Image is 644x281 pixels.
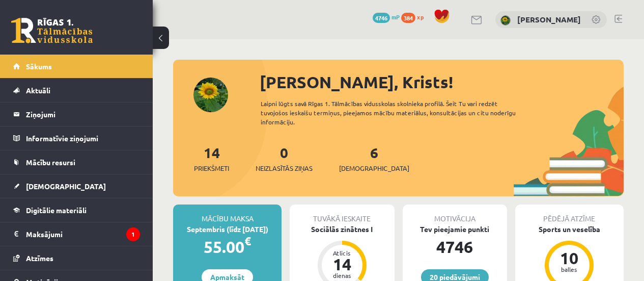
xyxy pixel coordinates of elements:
[13,55,140,78] a: Sākums
[500,15,511,25] img: Krists Ozols
[13,198,140,222] a: Digitālie materiāli
[26,182,106,191] span: [DEMOGRAPHIC_DATA]
[26,253,53,263] span: Atzīmes
[13,126,140,150] a: Informatīvie ziņojumi
[403,205,507,224] div: Motivācija
[339,143,409,173] a: 6[DEMOGRAPHIC_DATA]
[401,13,429,21] a: 384 xp
[26,62,52,71] span: Sākums
[173,224,282,235] div: Septembris (līdz [DATE])
[194,163,229,173] span: Priekšmeti
[290,205,394,224] div: Tuvākā ieskaite
[26,86,50,95] span: Aktuāli
[13,246,140,270] a: Atzīmes
[373,13,400,21] a: 4746 mP
[327,256,357,272] div: 14
[26,222,140,246] legend: Maksājumi
[417,13,424,21] span: xp
[194,143,229,173] a: 14Priekšmeti
[13,103,140,126] a: Ziņojumi
[173,235,282,259] div: 55.00
[256,143,313,173] a: 0Neizlasītās ziņas
[173,205,282,224] div: Mācību maksa
[515,224,624,235] div: Sports un veselība
[517,14,581,24] a: [PERSON_NAME]
[403,224,507,235] div: Tev pieejamie punkti
[26,206,87,215] span: Digitālie materiāli
[261,99,531,126] div: Laipni lūgts savā Rīgas 1. Tālmācības vidusskolas skolnieka profilā. Šeit Tu vari redzēt tuvojošo...
[26,158,75,167] span: Mācību resursi
[327,250,357,256] div: Atlicis
[339,163,409,173] span: [DEMOGRAPHIC_DATA]
[26,126,140,150] legend: Informatīvie ziņojumi
[554,250,584,266] div: 10
[554,266,584,272] div: balles
[13,174,140,198] a: [DEMOGRAPHIC_DATA]
[260,70,624,94] div: [PERSON_NAME], Krists!
[401,13,415,23] span: 384
[13,150,140,174] a: Mācību resursi
[13,79,140,102] a: Aktuāli
[515,205,624,224] div: Pēdējā atzīme
[290,224,394,235] div: Sociālās zinātnes I
[26,103,140,126] legend: Ziņojumi
[403,235,507,259] div: 4746
[13,222,140,246] a: Maksājumi1
[373,13,390,23] span: 4746
[391,13,400,21] span: mP
[244,234,251,248] span: €
[327,272,357,278] div: dienas
[126,227,140,241] i: 1
[256,163,313,173] span: Neizlasītās ziņas
[11,18,93,43] a: Rīgas 1. Tālmācības vidusskola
